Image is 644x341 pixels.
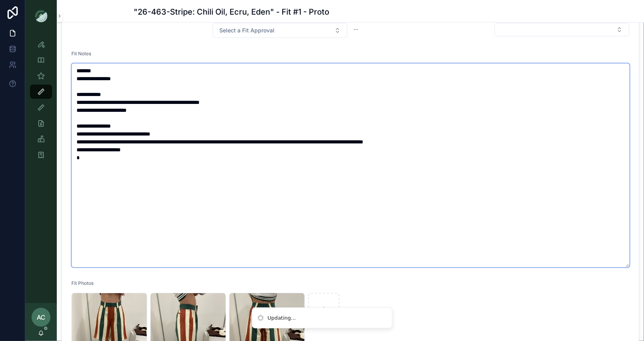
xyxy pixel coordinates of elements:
h1: "26-463-Stripe: Chili Oil, Ecru, Eden" - Fit #1 - Proto [134,6,329,17]
span: Fit Photos [71,280,93,286]
span: -- [354,25,358,33]
span: Select a Fit Approval [219,26,274,34]
div: scrollable content [25,32,57,172]
div: Updating... [268,314,296,322]
button: Select Button [213,23,347,38]
button: Select Button [495,23,629,36]
img: App logo [35,9,47,22]
span: Fit Notes [71,51,91,57]
span: AC [37,313,45,322]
